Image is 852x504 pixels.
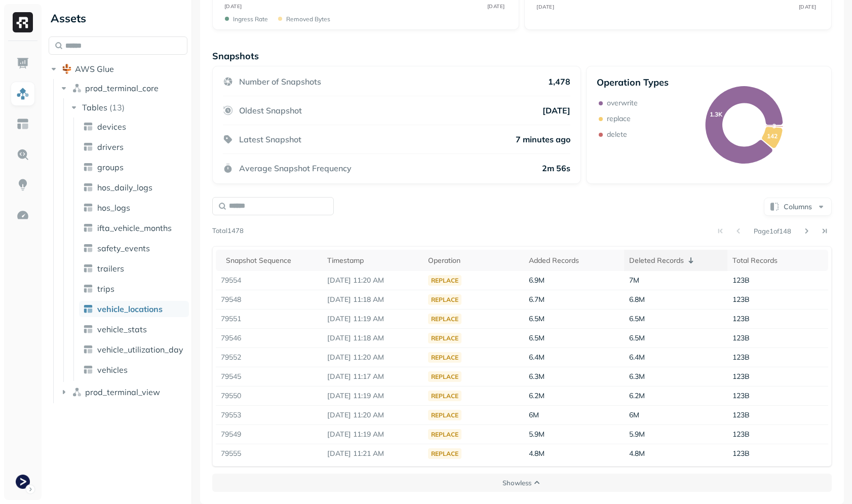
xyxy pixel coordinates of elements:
span: safety_events [97,243,150,253]
span: 6.9M [529,276,545,285]
span: hos_logs [97,203,130,213]
span: vehicle_locations [97,304,163,314]
p: Page 1 of 148 [754,226,791,236]
div: replace [428,391,461,401]
img: table [83,122,93,132]
p: Aug 22, 2025 11:19 AM [327,391,418,401]
span: devices [97,122,126,132]
div: Snapshot Sequence [226,256,318,265]
a: drivers [79,139,189,155]
img: namespace [72,387,82,397]
span: 123B [732,276,750,285]
span: prod_terminal_core [85,83,159,93]
span: 7M [629,276,639,285]
td: 79550 [216,386,323,406]
a: vehicle_locations [79,301,189,317]
div: Total Records [732,256,823,265]
span: 6.5M [629,333,645,342]
span: 6.5M [529,314,545,323]
td: 79554 [216,271,323,290]
p: Aug 22, 2025 11:17 AM [327,372,418,381]
button: Showless [212,474,832,492]
img: table [83,243,93,253]
td: 79546 [216,329,323,348]
img: Assets [16,87,29,100]
span: drivers [97,142,124,152]
p: Aug 22, 2025 11:18 AM [327,295,418,304]
span: 123B [732,410,750,419]
p: Ingress Rate [233,15,268,23]
p: ( 13 ) [109,102,125,112]
p: Aug 22, 2025 11:18 AM [327,333,418,343]
div: replace [428,410,461,420]
span: trips [97,284,114,294]
span: 6M [529,410,539,419]
img: Terminal [16,475,30,489]
td: 79553 [216,406,323,425]
span: AWS Glue [75,64,114,74]
span: 6.5M [629,314,645,323]
p: Snapshots [212,50,259,62]
img: namespace [72,83,82,93]
img: table [83,182,93,192]
img: Optimization [16,209,29,222]
p: 7 minutes ago [516,134,570,144]
td: 79555 [216,444,323,463]
img: table [83,203,93,213]
a: trailers [79,260,189,277]
span: vehicle_utilization_day [97,344,183,355]
a: vehicle_utilization_day [79,341,189,358]
p: replace [607,114,631,124]
span: 6.4M [529,353,545,362]
a: hos_daily_logs [79,179,189,196]
div: replace [428,275,461,286]
img: Insights [16,178,29,191]
img: Asset Explorer [16,118,29,131]
p: delete [607,130,627,139]
span: 6.8M [629,295,645,304]
button: prod_terminal_view [59,384,188,400]
span: 6M [629,410,639,419]
a: ifta_vehicle_months [79,220,189,236]
div: replace [428,371,461,382]
a: vehicle_stats [79,321,189,337]
img: root [62,64,72,74]
p: [DATE] [543,105,570,115]
span: 4.8M [529,449,545,458]
div: replace [428,333,461,343]
img: table [83,284,93,294]
td: 79545 [216,367,323,386]
a: devices [79,119,189,135]
p: Average Snapshot Frequency [239,163,352,173]
span: 6.4M [629,353,645,362]
div: replace [428,429,461,440]
img: table [83,344,93,355]
p: Number of Snapshots [239,76,321,87]
span: ifta_vehicle_months [97,223,172,233]
span: hos_daily_logs [97,182,152,192]
div: replace [428,352,461,363]
a: trips [79,281,189,297]
span: 123B [732,391,750,400]
p: 2m 56s [542,163,570,173]
span: 4.8M [629,449,645,458]
div: replace [428,294,461,305]
td: 79549 [216,425,323,444]
span: 123B [732,372,750,381]
div: replace [428,448,461,459]
span: prod_terminal_view [85,387,160,397]
span: vehicles [97,365,128,375]
text: 142 [767,132,778,140]
span: 123B [732,430,750,439]
p: Latest Snapshot [239,134,301,144]
div: Operation [428,256,519,265]
p: Aug 22, 2025 11:20 AM [327,276,418,285]
span: trailers [97,263,124,274]
span: 6.7M [529,295,545,304]
img: table [83,223,93,233]
span: 123B [732,314,750,323]
a: vehicles [79,362,189,378]
img: Query Explorer [16,148,29,161]
p: Show less [502,478,531,488]
img: Ryft [13,12,33,32]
